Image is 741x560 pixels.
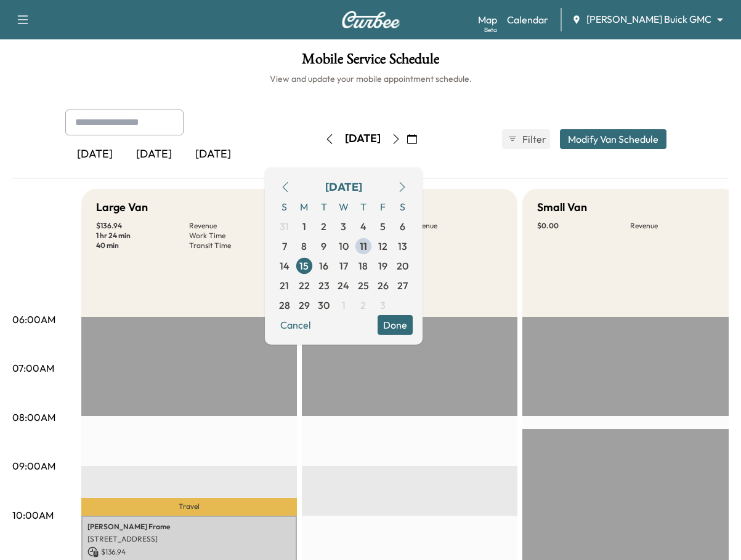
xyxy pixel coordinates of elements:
[325,178,362,196] div: [DATE]
[81,498,297,515] p: Travel
[522,132,545,146] span: Filter
[65,140,124,169] div: [DATE]
[124,140,184,169] div: [DATE]
[339,239,349,254] span: 10
[302,219,306,234] span: 1
[184,140,243,169] div: [DATE]
[373,197,393,217] span: F
[279,298,290,313] span: 28
[294,197,314,217] span: M
[301,239,307,254] span: 8
[275,197,294,217] span: S
[12,361,54,375] p: 07:00AM
[96,231,189,241] p: 1 hr 24 min
[397,258,408,273] span: 20
[96,241,189,250] p: 40 min
[400,219,405,234] span: 6
[280,219,289,234] span: 31
[341,11,400,28] img: Curbee Logo
[282,239,287,254] span: 7
[321,219,326,234] span: 2
[12,73,729,85] h6: View and update your mobile appointment schedule.
[537,199,587,216] h5: Small Van
[280,278,289,293] span: 21
[12,508,54,522] p: 10:00AM
[189,241,282,250] p: Transit Time
[12,312,55,327] p: 06:00AM
[560,129,666,149] button: Modify Van Schedule
[397,278,408,293] span: 27
[87,534,291,544] p: [STREET_ADDRESS]
[339,258,348,273] span: 17
[299,298,310,313] span: 29
[338,278,349,293] span: 24
[378,278,389,293] span: 26
[341,219,346,234] span: 3
[96,199,148,216] h5: Large Van
[319,258,328,273] span: 16
[478,12,497,27] a: MapBeta
[586,12,711,26] span: [PERSON_NAME] Buick GMC
[393,197,413,217] span: S
[318,278,330,293] span: 23
[507,12,548,27] a: Calendar
[189,231,282,241] p: Work Time
[12,458,55,473] p: 09:00AM
[378,258,387,273] span: 19
[484,25,497,34] div: Beta
[502,129,550,149] button: Filter
[334,197,354,217] span: W
[275,315,317,335] button: Cancel
[345,131,381,146] div: [DATE]
[87,522,291,532] p: [PERSON_NAME] Frame
[342,298,346,313] span: 1
[299,258,309,273] span: 15
[378,315,413,335] button: Done
[280,258,290,273] span: 14
[358,278,369,293] span: 25
[12,410,55,425] p: 08:00AM
[358,258,368,273] span: 18
[96,221,189,231] p: $ 136.94
[398,239,407,254] span: 13
[360,239,367,254] span: 11
[380,298,386,313] span: 3
[12,52,729,73] h1: Mobile Service Schedule
[318,298,330,313] span: 30
[321,239,326,254] span: 9
[189,221,282,231] p: Revenue
[360,298,366,313] span: 2
[299,278,310,293] span: 22
[630,221,723,231] p: Revenue
[87,546,291,558] p: $ 136.94
[378,239,387,254] span: 12
[537,221,630,231] p: $ 0.00
[354,197,373,217] span: T
[380,219,386,234] span: 5
[360,219,366,234] span: 4
[314,197,334,217] span: T
[410,221,503,231] p: Revenue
